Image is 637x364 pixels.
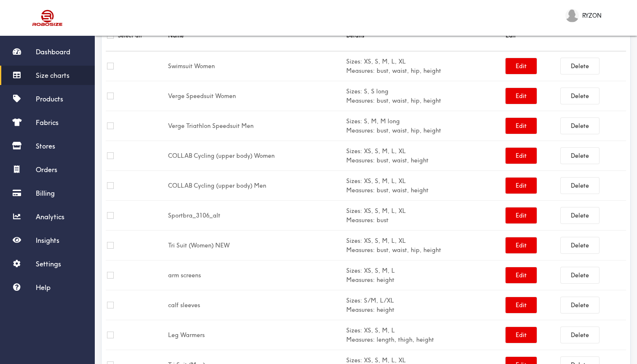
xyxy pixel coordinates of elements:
img: Robosize [16,6,79,29]
button: Edit [506,118,537,134]
td: COLLAB Cycling (upper body) Men [167,171,345,201]
span: Fabrics [36,118,59,127]
td: XS, S, M, L, XL bust, waist, hip, height [345,51,504,81]
td: Verge Triathlon Speedsuit Men [167,111,345,141]
td: XS, S, M, L height [345,260,504,290]
b: Sizes: [346,88,362,95]
button: Edit [506,267,537,283]
button: Delete [561,327,599,343]
b: Measures: [346,276,375,284]
button: Edit [506,58,537,74]
b: Sizes: [346,327,362,334]
span: Billing [36,189,55,197]
td: Tri Suit (Women) NEW [167,231,345,260]
td: COLLAB Cycling (upper body) Women [167,141,345,171]
b: Measures: [346,67,375,74]
span: Analytics [36,213,64,221]
button: Delete [561,267,599,283]
td: calf sleeves [167,290,345,320]
button: Delete [561,118,599,134]
img: RYZON [565,9,579,22]
button: Edit [506,207,537,223]
b: Measures: [346,336,375,343]
span: Stores [36,142,55,150]
td: Verge Speedsuit Women [167,81,345,111]
button: Delete [561,297,599,313]
button: Delete [561,58,599,74]
b: Sizes: [346,237,362,244]
b: Measures: [346,186,375,194]
span: Insights [36,236,59,244]
td: XS, S, M, L, XL bust, waist, height [345,141,504,171]
b: Measures: [346,246,375,254]
td: XS, S, M, L, XL bust [345,201,504,231]
button: Edit [506,178,537,194]
button: Edit [506,88,537,104]
b: Sizes: [346,177,362,185]
b: Measures: [346,127,375,134]
button: Delete [561,178,599,194]
span: Help [36,283,51,292]
b: Sizes: [346,58,362,65]
span: Orders [36,165,57,174]
td: XS, S, M, L length, thigh, height [345,320,504,350]
b: Sizes: [346,267,362,274]
button: Edit [506,237,537,253]
b: Sizes: [346,147,362,155]
b: Measures: [346,216,375,224]
b: Sizes: [346,207,362,215]
b: Sizes: [346,356,362,364]
b: Sizes: [346,117,362,125]
td: XS, S, M, L, XL bust, waist, hip, height [345,231,504,260]
td: Leg Warmers [167,320,345,350]
span: Settings [36,260,61,268]
button: Delete [561,88,599,104]
span: Products [36,95,63,103]
td: Sportbra_3106_alt [167,201,345,231]
td: S/M, L/XL height [345,290,504,320]
button: Delete [561,237,599,253]
td: S, M, M long bust, waist, hip, height [345,111,504,141]
b: Measures: [346,306,375,314]
td: XS, S, M, L, XL bust, waist, height [345,171,504,201]
button: Delete [561,207,599,223]
b: Sizes: [346,297,362,304]
b: Measures: [346,97,375,104]
b: Measures: [346,157,375,164]
button: Delete [561,148,599,164]
td: S, S long bust, waist, hip, height [345,81,504,111]
td: arm screens [167,260,345,290]
span: Size charts [36,71,70,80]
button: Edit [506,327,537,343]
span: Dashboard [36,48,70,56]
button: Edit [506,148,537,164]
td: Swimsuit Women [167,51,345,81]
span: RYZON [582,11,602,20]
button: Edit [506,297,537,313]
